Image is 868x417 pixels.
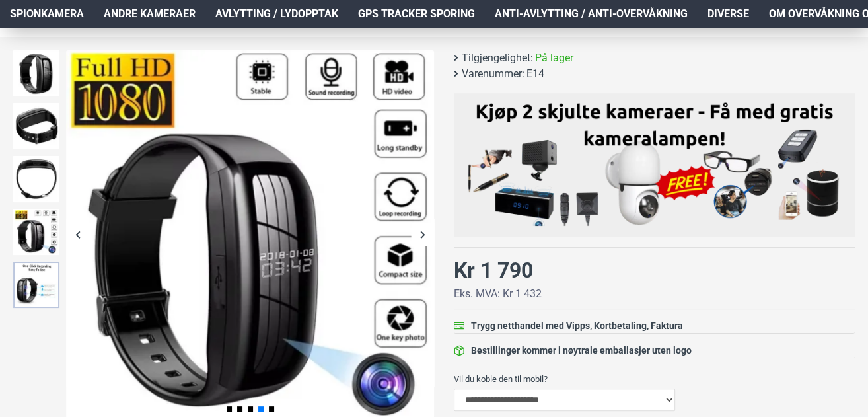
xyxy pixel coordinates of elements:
img: Spionkamera med lydopptaker i armbåndsklokke [13,50,59,96]
b: Varenummer: [462,66,524,82]
span: Spionkamera [10,6,84,22]
span: E14 [526,66,544,82]
b: Tilgjengelighet: [462,50,533,66]
div: Previous slide [66,223,89,246]
div: Trygg netthandel med Vipps, Kortbetaling, Faktura [471,319,683,333]
img: Spionkamera med lydopptaker i armbåndsklokke [13,262,59,308]
span: Avlytting / Lydopptak [215,6,338,22]
span: Andre kameraer [104,6,196,22]
span: Anti-avlytting / Anti-overvåkning [495,6,688,22]
span: Go to slide 1 [227,406,232,412]
span: Go to slide 2 [237,406,242,412]
div: Kr 1 790 [454,254,533,286]
img: Spionkamera med lydopptaker i armbåndsklokke [13,156,59,202]
div: Bestillinger kommer i nøytrale emballasjer uten logo [471,344,692,358]
img: Spionkamera med lydopptaker i armbåndsklokke [13,209,59,255]
span: Go to slide 3 [248,406,253,412]
span: På lager [535,50,573,66]
img: Kjøp 2 skjulte kameraer – Få med gratis kameralampe! [464,100,845,226]
span: Diverse [707,6,749,22]
span: Go to slide 5 [269,406,274,412]
span: GPS Tracker Sporing [358,6,475,22]
img: Spionkamera med lydopptaker i armbåndsklokke [13,103,59,149]
span: Go to slide 4 [258,406,264,412]
label: Vil du koble den til mobil? [454,368,855,389]
div: Next slide [411,223,434,246]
